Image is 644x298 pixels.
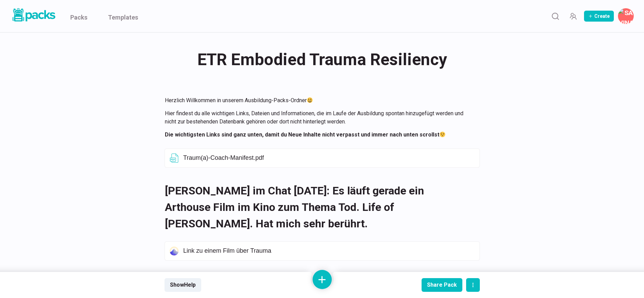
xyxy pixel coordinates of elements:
[584,11,614,22] button: Create Pack
[165,131,446,138] strong: Die wichtigsten Links sind ganz unten, damit du Neue Inhalte nicht verpasst und immer nach unten ...
[165,278,201,292] button: ShowHelp
[169,246,179,256] img: link icon
[427,282,457,288] div: Share Pack
[422,278,462,292] button: Share Pack
[10,7,57,25] a: Packs logo
[197,46,447,73] span: ETR Embodied Trauma Resiliency
[165,109,471,126] p: Hier findest du alle wichtigen Links, Dateien und Informationen, die im Laufe der Ausbildung spon...
[466,278,480,292] button: actions
[10,7,57,23] img: Packs logo
[618,8,634,24] button: Savina Tilmann
[307,97,313,103] img: 😃
[165,96,471,105] p: Herzlich Willkommen in unserem Ausbildung-Packs-Ordner
[548,9,562,23] button: Search
[165,182,471,232] h2: [PERSON_NAME] im Chat [DATE]: Es läuft gerade ein Arthouse Film im Kino zum Thema Tod. Life of [P...
[566,9,580,23] button: Manage Team Invites
[440,132,445,137] img: 😉
[183,154,475,162] p: Traum(a)-Coach-Manifest.pdf
[183,247,475,255] p: Link zu einem Film über Trauma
